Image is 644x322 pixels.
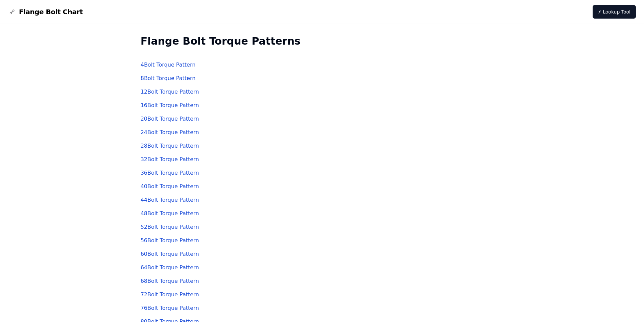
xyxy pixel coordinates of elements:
[141,224,199,230] a: 52Bolt Torque Pattern
[141,237,199,244] a: 56Bolt Torque Pattern
[8,8,16,16] img: Flange Bolt Chart Logo
[141,278,199,284] a: 68Bolt Torque Pattern
[19,7,83,17] span: Flange Bolt Chart
[141,210,199,217] a: 48Bolt Torque Pattern
[141,156,199,163] a: 32Bolt Torque Pattern
[141,197,199,203] a: 44Bolt Torque Pattern
[141,75,196,81] a: 8Bolt Torque Pattern
[141,291,199,298] a: 72Bolt Torque Pattern
[141,116,199,122] a: 20Bolt Torque Pattern
[141,143,199,149] a: 28Bolt Torque Pattern
[8,7,83,17] a: Flange Bolt Chart LogoFlange Bolt Chart
[141,102,199,108] a: 16Bolt Torque Pattern
[141,183,199,190] a: 40Bolt Torque Pattern
[141,264,199,271] a: 64Bolt Torque Pattern
[141,305,199,311] a: 76Bolt Torque Pattern
[141,61,196,68] a: 4Bolt Torque Pattern
[141,129,199,135] a: 24Bolt Torque Pattern
[141,89,199,95] a: 12Bolt Torque Pattern
[593,5,636,19] a: ⚡ Lookup Tool
[141,170,199,176] a: 36Bolt Torque Pattern
[141,251,199,257] a: 60Bolt Torque Pattern
[141,35,504,47] h2: Flange Bolt Torque Patterns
